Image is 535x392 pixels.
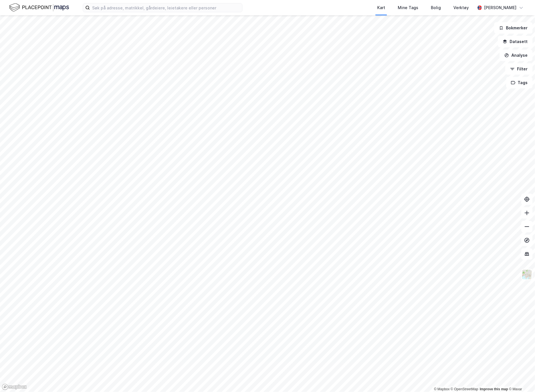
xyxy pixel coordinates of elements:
[377,4,385,11] div: Kart
[434,387,450,391] a: Mapbox
[522,269,532,280] img: Z
[480,387,508,391] a: Improve this map
[506,365,535,392] iframe: Chat Widget
[500,50,533,61] button: Analyse
[505,63,533,75] button: Filter
[494,22,533,34] button: Bokmerker
[506,77,533,88] button: Tags
[90,3,242,12] input: Søk på adresse, matrikkel, gårdeiere, leietakere eller personer
[9,3,69,13] img: logo.f888ab2527a4732fd821a326f86c7f29.svg
[431,4,441,11] div: Bolig
[453,4,469,11] div: Verktøy
[451,387,479,391] a: OpenStreetMap
[2,384,27,390] a: Mapbox homepage
[398,4,418,11] div: Mine Tags
[498,36,533,47] button: Datasett
[484,4,517,11] div: [PERSON_NAME]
